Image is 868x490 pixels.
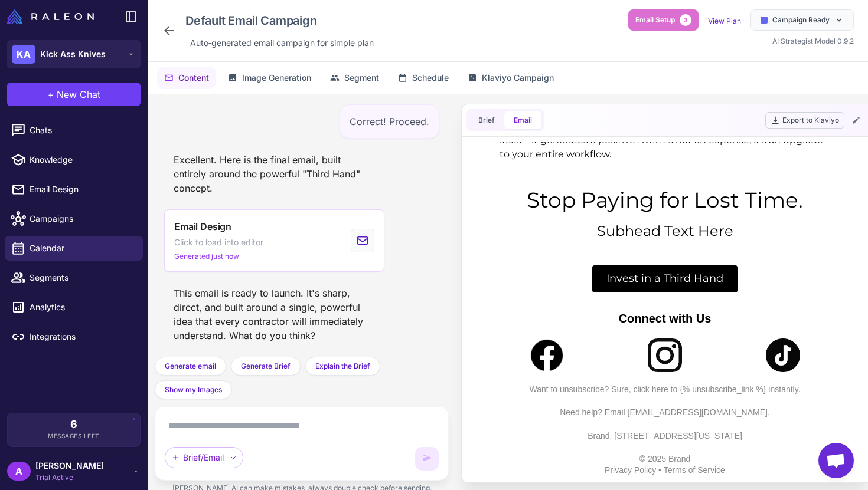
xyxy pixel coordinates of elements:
div: KA [12,45,35,64]
span: Click to load into editor [174,236,263,249]
a: Calendar [5,236,143,261]
a: Campaigns [5,206,143,231]
span: New Chat [57,87,100,101]
button: Schedule [391,67,456,89]
span: Segments [30,271,133,284]
button: Klaviyo Campaign [461,67,561,89]
span: Calendar [30,242,133,255]
span: Campaign Ready [772,15,830,25]
div: Click to edit campaign name [181,9,378,32]
span: Image Generation [242,71,311,84]
button: Generate Brief [231,357,301,376]
span: Generated just now [174,251,239,262]
a: Invest in a Third Hand [112,124,257,151]
span: Schedule [412,71,449,84]
button: +New Chat [7,83,141,106]
span: Integrations [30,330,133,343]
button: Show my Images [155,380,232,399]
div: Click to edit description [185,34,378,52]
span: Auto‑generated email campaign for simple plan [190,37,374,50]
p: Subhead Text Here [7,79,361,100]
span: Email Design [174,219,231,234]
span: [PERSON_NAME] [35,459,104,472]
div: A [7,462,31,481]
a: Integrations [5,324,143,349]
button: Content [157,67,216,89]
img: Raleon Logo [7,9,94,24]
a: Analytics [5,295,143,320]
p: Want to unsubscribe? Sure, click here to {% unsubscribe_link %} instantly. [13,242,355,254]
span: Campaigns [30,212,133,225]
span: Generate Brief [241,361,291,371]
div: Open chat [818,443,854,478]
button: Generate email [155,357,226,376]
img: Facebook logo [49,197,83,231]
button: Email [504,111,541,129]
a: View Plan [708,17,741,25]
a: Email Design [5,177,143,202]
span: Trial Active [35,472,104,483]
span: Email Design [30,183,133,196]
button: KAKick Ass Knives [7,40,141,68]
span: Chats [30,124,133,137]
button: Brief [469,111,504,129]
span: Explain the Brief [315,361,370,371]
span: Email Setup [635,15,675,25]
div: Brief/Email [165,447,243,468]
a: Knowledge [5,147,143,172]
span: 3 [680,14,691,26]
img: TikTok Logo [285,197,319,231]
span: + [48,87,54,101]
p: © 2025 Brand Privacy Policy • Terms of Service [13,300,355,335]
span: Kick Ass Knives [40,48,106,61]
button: Export to Klaviyo [765,112,844,129]
span: Analytics [30,301,133,314]
div: Excellent. Here is the final email, built entirely around the powerful "Third Hand" concept. [164,148,384,200]
a: Chats [5,118,143,143]
span: AI Strategist Model 0.9.2 [772,37,854,45]
button: Image Generation [221,67,318,89]
span: Segment [344,71,379,84]
a: Raleon Logo [7,9,99,24]
span: 6 [70,419,77,430]
div: Correct! Proceed. [340,104,439,139]
p: Need help? Email [EMAIL_ADDRESS][DOMAIN_NAME]. [13,254,355,277]
span: Generate email [165,361,216,371]
button: Segment [323,67,386,89]
span: Knowledge [30,153,133,166]
a: Segments [5,265,143,290]
div: This email is ready to launch. It's sharp, direct, and built around a single, powerful idea that ... [164,281,384,347]
span: Show my Images [165,384,222,395]
img: Instagram logo [167,197,201,231]
button: Email Setup3 [628,9,699,31]
span: Messages Left [48,432,100,440]
span: Content [178,71,209,84]
span: Klaviyo Campaign [482,71,554,84]
button: Explain the Brief [305,357,380,376]
p: Brand, [STREET_ADDRESS][US_STATE] [13,277,355,300]
div: Stop Paying for Lost Time. [7,44,361,73]
p: Connect with Us [13,169,355,185]
button: Edit Email [849,113,863,127]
